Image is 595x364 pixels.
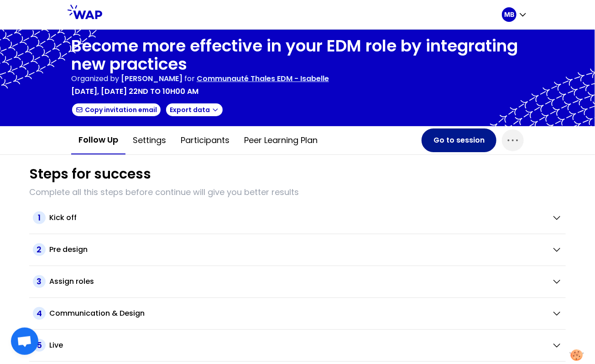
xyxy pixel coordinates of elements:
span: 5 [33,339,46,352]
button: 1Kick off [33,211,562,224]
button: Follow up [71,126,125,154]
h2: Communication & Design [49,308,145,319]
span: 2 [33,243,46,256]
div: Ouvrir le chat [11,328,38,355]
p: [DATE], [DATE] 22nd to 10h00 am [71,86,198,97]
h2: Live [49,340,63,351]
p: for [184,73,195,84]
h1: Become more effective in your EDM role by integrating new practices [71,37,524,73]
button: 5Live [33,339,562,352]
p: Communauté Thales EDM - Isabelle [197,73,329,84]
button: 2Pre design [33,243,562,256]
button: Participants [173,127,237,154]
button: Export data [165,103,224,117]
h1: Steps for success [29,166,151,182]
p: MB [504,10,514,19]
button: Go to session [422,128,496,152]
p: Organized by [71,73,119,84]
button: Peer learning plan [237,127,325,154]
p: Complete all this steps before continue will give you better results [29,186,566,199]
button: 3Assign roles [33,275,562,288]
h2: Kick off [49,212,77,223]
h2: Pre design [49,244,88,255]
button: 4Communication & Design [33,307,562,320]
button: MB [502,7,527,22]
span: [PERSON_NAME] [121,73,183,84]
span: 1 [33,211,46,224]
span: 4 [33,307,46,320]
span: 3 [33,275,46,288]
button: Settings [125,127,173,154]
button: Copy invitation email [71,103,162,117]
h2: Assign roles [49,276,94,287]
